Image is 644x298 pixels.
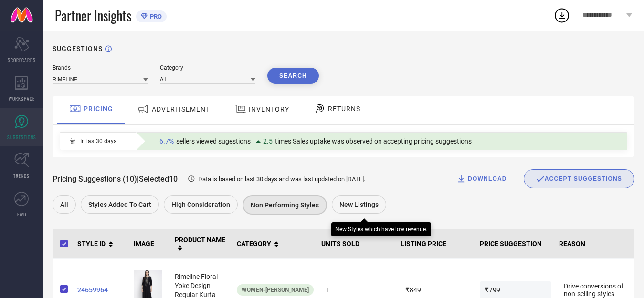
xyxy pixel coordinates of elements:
div: Open download list [553,7,570,24]
span: High Consideration [171,201,230,208]
span: PRICING [84,105,113,113]
button: DOWNLOAD [444,169,519,188]
div: Brands [53,64,148,71]
span: Pricing Suggestions (10) [53,175,137,184]
span: Data is based on last 30 days and was last updated on [DATE] . [198,175,365,183]
th: CATEGORY [233,229,317,259]
a: 24659964 [77,286,126,294]
span: INVENTORY [249,105,289,113]
span: SCORECARDS [8,56,36,63]
th: IMAGE [130,229,171,259]
span: FWD [17,211,26,218]
span: Selected 10 [139,175,178,184]
span: Non Performing Styles [251,201,319,209]
span: All [60,201,68,208]
span: In last 30 days [80,138,116,144]
span: | [137,175,139,184]
span: SUGGESTIONS [7,134,36,141]
span: RETURNS [328,105,360,113]
th: STYLE ID [74,229,130,259]
span: Women-[PERSON_NAME] [242,287,309,293]
span: sellers viewed sugestions | [176,137,253,145]
h1: SUGGESTIONS [53,45,103,52]
span: ADVERTISEMENT [152,105,210,113]
th: REASON [555,229,634,259]
span: Partner Insights [55,6,131,25]
span: 6.7% [159,137,174,145]
button: ACCEPT SUGGESTIONS [524,169,634,188]
div: Percentage of sellers who have viewed suggestions for the current Insight Type [155,135,476,147]
span: WORKSPACE [9,95,35,102]
span: 2.5 [263,137,273,145]
th: PRODUCT NAME [171,229,233,259]
span: TRENDS [13,172,30,179]
span: times Sales uptake was observed on accepting pricing suggestions [275,137,472,145]
span: New Listings [339,201,379,208]
div: ACCEPT SUGGESTIONS [536,175,622,183]
div: Accept Suggestions [524,169,634,188]
th: LISTING PRICE [397,229,476,259]
th: UNITS SOLD [317,229,397,259]
span: PRO [148,13,162,20]
button: Search [267,68,319,84]
div: New Styles which have low revenue. [335,226,427,233]
div: Category [160,64,255,71]
th: PRICE SUGGESTION [476,229,555,259]
div: DOWNLOAD [456,174,507,184]
span: Styles Added To Cart [88,201,151,208]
